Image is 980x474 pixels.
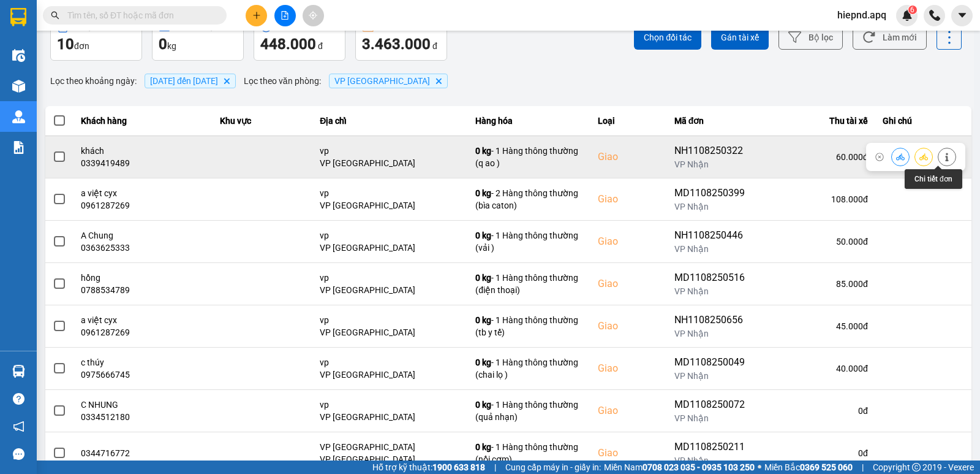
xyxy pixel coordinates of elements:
[468,106,590,136] th: Hàng hóa
[778,25,843,50] button: Bộ lọc
[12,80,25,93] img: warehouse-icon
[13,393,24,405] span: question-circle
[320,187,461,199] div: vp
[505,461,601,474] span: Cung cấp máy in - giấy in:
[81,356,205,369] div: c thúy
[721,31,759,44] span: Gán tài xế
[604,461,755,474] span: Miền Nam
[674,158,752,170] div: VP Nhận
[13,448,24,460] span: message
[674,143,752,158] div: NH1108250322
[320,356,461,369] div: vp
[634,25,701,50] button: Chọn đối tác
[320,272,461,284] div: vp
[475,145,583,169] div: - 1 Hàng thông thường (q ao )
[766,405,868,417] div: 0 đ
[213,106,313,136] th: Khu vực
[853,25,927,50] button: Làm mới
[10,8,26,26] img: logo-vxr
[281,11,289,20] span: file-add
[320,399,461,411] div: vp
[902,10,913,21] img: icon-new-feature
[223,77,230,85] svg: Delete
[362,36,431,53] span: 3.463.000
[67,9,212,22] input: Tìm tên, số ĐT hoặc mã đơn
[766,235,868,248] div: 50.000 đ
[435,77,442,85] svg: Delete
[274,5,296,26] button: file-add
[57,34,135,54] div: đơn
[475,399,583,423] div: - 1 Hàng thông thường (quả nhạn)
[81,272,205,284] div: hồng
[252,11,261,20] span: plus
[674,397,752,412] div: MD1108250072
[711,25,769,50] button: Gán tài xế
[766,113,868,128] div: Thu tài xế
[320,157,461,169] div: VP [GEOGRAPHIC_DATA]
[81,314,205,326] div: a việt cyx
[598,234,659,249] div: Giao
[674,270,752,285] div: MD1108250516
[674,243,752,255] div: VP Nhận
[475,357,491,367] span: 0 kg
[766,151,868,163] div: 60.000 đ
[57,36,74,53] span: 10
[674,228,752,243] div: NH1108250446
[598,361,659,376] div: Giao
[764,461,853,474] span: Miền Bắc
[475,356,583,381] div: - 1 Hàng thông thường (chai lọ )
[254,14,345,61] button: Thu tài xế448.000 đ
[674,186,752,201] div: MD1108250399
[320,145,461,157] div: vp
[475,146,491,156] span: 0 kg
[827,7,896,23] span: hiepnd.apq
[475,314,583,338] div: - 1 Hàng thông thường (tb y tế)
[320,229,461,242] div: vp
[81,187,205,199] div: a việt cyx
[875,106,971,136] th: Ghi chú
[320,326,461,338] div: VP [GEOGRAPHIC_DATA]
[667,106,759,136] th: Mã đơn
[320,314,461,326] div: vp
[303,5,324,26] button: aim
[475,400,491,410] span: 0 kg
[260,36,316,53] span: 448.000
[320,199,461,212] div: VP [GEOGRAPHIC_DATA]
[475,188,491,198] span: 0 kg
[12,110,25,123] img: warehouse-icon
[598,403,659,418] div: Giao
[81,229,205,242] div: A Chung
[320,242,461,254] div: VP [GEOGRAPHIC_DATA]
[145,74,236,88] span: 01/08/2025 đến 12/08/2025, close by backspace
[590,106,666,136] th: Loại
[329,74,448,88] span: VP Cầu Yên Xuân, close by backspace
[159,36,167,53] span: 0
[862,461,864,474] span: |
[475,229,583,254] div: - 1 Hàng thông thường (vải )
[81,326,205,338] div: 0961287269
[475,187,583,212] div: - 2 Hàng thông thường (bìa caton)
[334,76,430,86] span: VP Cầu Yên Xuân
[598,319,659,334] div: Giao
[81,411,205,423] div: 0334512180
[355,14,447,61] button: Ví Ahamove3.463.000 đ
[260,34,339,54] div: đ
[951,5,973,26] button: caret-down
[644,31,692,44] span: Chọn đối tác
[320,369,461,381] div: VP [GEOGRAPHIC_DATA]
[912,463,921,472] span: copyright
[312,106,468,136] th: Địa chỉ
[674,327,752,340] div: VP Nhận
[150,76,218,86] span: 01/08/2025 đến 12/08/2025
[159,34,237,54] div: kg
[81,447,205,459] div: 0344716772
[81,145,205,157] div: khách
[758,465,761,470] span: ⚪️
[432,462,485,472] strong: 1900 633 818
[12,141,25,154] img: solution-icon
[81,284,205,296] div: 0788534789
[766,320,868,332] div: 45.000 đ
[81,242,205,254] div: 0363625333
[81,369,205,381] div: 0975666745
[320,411,461,423] div: VP [GEOGRAPHIC_DATA]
